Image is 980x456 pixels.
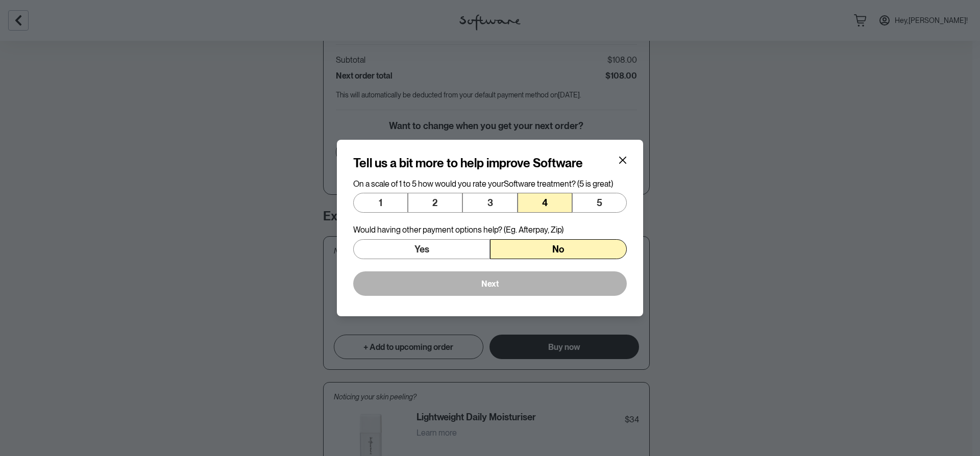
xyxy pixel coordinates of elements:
button: Yes [353,239,490,260]
button: 1 [353,193,408,213]
button: 2 [408,193,462,213]
p: Would having other payment options help? (Eg. Afterpay, Zip) [353,225,627,235]
button: 5 [572,193,627,213]
span: Next [481,279,499,289]
h4: Tell us a bit more to help improve Software [353,156,583,171]
button: No [490,239,627,260]
button: 3 [462,193,517,213]
button: 4 [518,193,572,213]
button: Next [353,271,627,296]
p: On a scale of 1 to 5 how would you rate your Software treatment? (5 is great) [353,179,627,189]
button: Close [615,152,631,168]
